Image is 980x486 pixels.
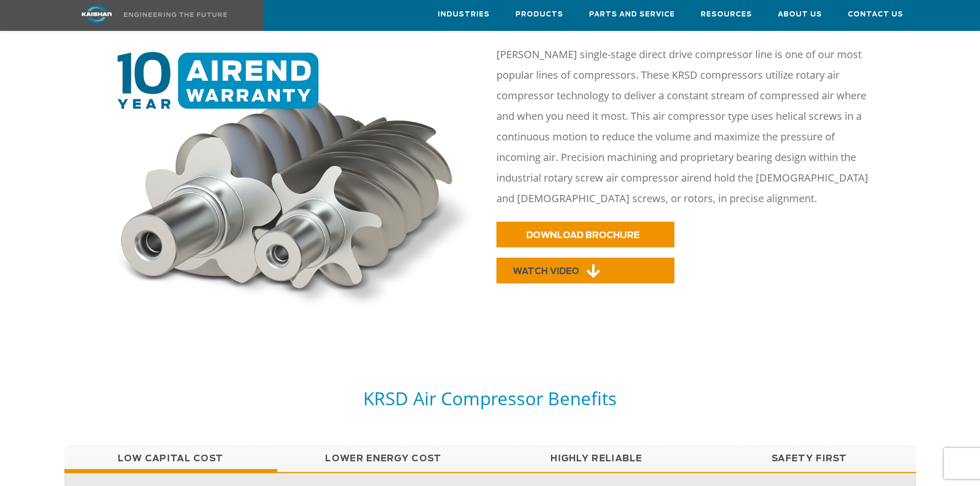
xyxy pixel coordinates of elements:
[701,1,752,28] a: Resources
[124,12,227,17] img: Engineering the future
[701,9,752,21] span: Resources
[106,52,484,315] img: 10 year warranty
[64,446,277,472] a: Low Capital Cost
[438,1,490,28] a: Industries
[778,9,822,21] span: About Us
[589,9,675,21] span: Parts and Service
[515,9,563,21] span: Products
[513,267,579,276] span: WATCH VIDEO
[58,5,135,23] img: kaishan logo
[703,446,916,472] a: Safety First
[64,387,916,410] h5: KRSD Air Compressor Benefits
[438,9,490,21] span: Industries
[526,231,639,240] span: DOWNLOAD BROCHURE
[848,1,903,28] a: Contact Us
[778,1,822,28] a: About Us
[496,44,881,209] p: [PERSON_NAME] single-stage direct drive compressor line is one of our most popular lines of compr...
[490,446,703,472] a: Highly Reliable
[515,1,563,28] a: Products
[496,258,674,283] a: WATCH VIDEO
[589,1,675,28] a: Parts and Service
[496,222,674,247] a: DOWNLOAD BROCHURE
[848,9,903,21] span: Contact Us
[277,446,490,472] a: Lower Energy Cost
